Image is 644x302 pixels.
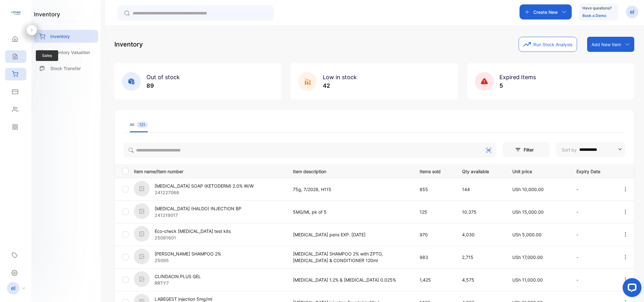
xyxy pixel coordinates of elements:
[420,254,449,261] p: 983
[134,226,150,242] img: item
[420,209,449,215] p: 125
[50,65,81,72] p: Stock Transfer
[576,254,610,261] p: -
[134,167,285,175] p: Item name/Item number
[592,41,621,48] p: Add New Item
[576,167,610,175] p: Expiry Date
[11,284,15,292] p: el
[155,205,241,212] p: [MEDICAL_DATA] (HALDO) INJECTION BP
[576,231,610,238] p: -
[512,232,542,237] span: USh 5,000.00
[293,186,406,193] p: 75g, 7/2028, H115
[512,277,543,283] span: USh 11,000.00
[293,277,406,283] p: [MEDICAL_DATA] 1.2% & [MEDICAL_DATA] 0.025%
[155,189,254,196] p: 241227066
[420,186,449,193] p: 855
[146,74,180,80] span: Out of stock
[420,277,449,283] p: 1,425
[155,183,254,189] p: [MEDICAL_DATA] SOAP (KETODERM) 2.0% W/W
[556,142,625,157] button: Sort by
[462,231,499,238] p: 4,030
[155,212,241,218] p: 241219017
[462,167,499,175] p: Qty available
[155,234,231,241] p: 25061601
[512,167,564,175] p: Unit price
[618,276,644,302] iframe: LiveChat chat widget
[293,167,406,175] p: Item description
[134,249,150,264] img: item
[155,250,221,257] p: [PERSON_NAME] SHAMPOO 2%
[533,9,558,15] p: Create New
[582,5,612,11] p: Have questions?
[114,40,143,49] p: Inventory
[576,277,610,283] p: -
[582,13,606,18] a: Book a Demo
[520,4,572,19] button: Create New
[512,255,543,260] span: USh 17,000.00
[137,122,148,128] span: 121
[293,209,406,215] p: 5MG/ML pk of 5
[562,146,577,153] p: Sort by
[499,81,536,90] p: 5
[11,8,20,18] img: logo
[50,49,90,56] p: Inventory Valuation
[420,231,449,238] p: 970
[34,62,98,75] a: Stock Transfer
[462,277,499,283] p: 4,575
[323,81,357,90] p: 42
[134,203,150,219] img: item
[630,8,634,16] p: el
[34,30,98,43] a: Inventory
[499,74,536,80] span: Expired Items
[420,167,449,175] p: Items sold
[134,181,150,196] img: item
[512,209,544,215] span: USh 15,000.00
[462,209,499,215] p: 10,375
[155,257,221,264] p: 25095
[130,122,148,128] div: All
[36,50,58,61] span: Sales
[323,74,357,80] span: Low in stock
[626,4,638,19] button: el
[462,186,499,193] p: 144
[50,33,70,40] p: Inventory
[134,271,150,287] img: item
[293,250,406,264] p: [MEDICAL_DATA] SHAMPOO 2% with ZPTO, [MEDICAL_DATA] & CONDITIONER 120ml
[155,280,201,286] p: RRTY7
[34,10,60,19] h1: inventory
[576,209,610,215] p: -
[155,273,201,280] p: CLINDACIN PLUS GEL
[155,228,231,234] p: Eco-check [MEDICAL_DATA] test kits
[34,46,98,59] a: Inventory Valuation
[512,187,544,192] span: USh 10,000.00
[519,37,577,52] button: Run Stock Analysis
[462,254,499,261] p: 2,715
[576,186,610,193] p: -
[293,231,406,238] p: [MEDICAL_DATA] pens EXP. [DATE]
[146,81,180,90] p: 89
